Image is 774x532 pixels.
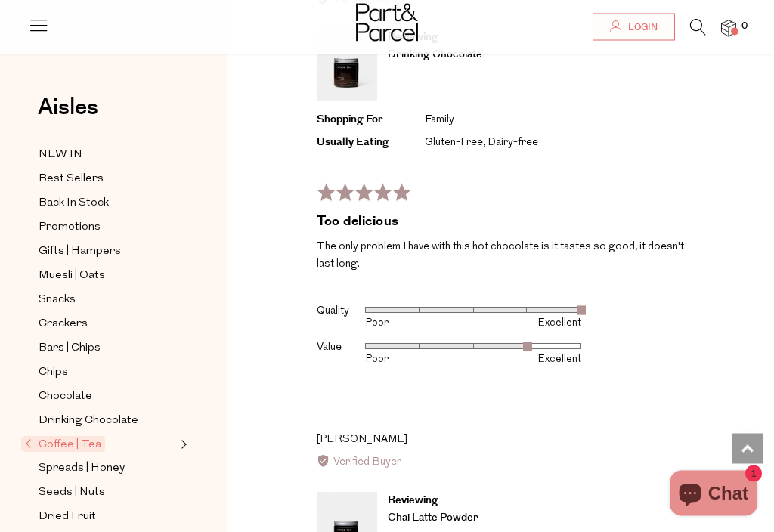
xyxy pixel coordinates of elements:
span: Bars | Chips [39,339,101,357]
a: Aisles [38,96,98,134]
div: Shopping For [317,112,423,128]
div: Excellent [473,319,581,329]
a: Login [593,14,675,41]
span: Spreads | Honey [39,459,125,478]
div: Reviewing [388,493,689,509]
span: Coffee | Tea [21,436,105,452]
a: Coffee | Tea [25,435,176,453]
div: Poor [365,319,473,329]
a: Drinking Chocolate [388,48,482,63]
span: Seeds | Nuts [39,484,105,502]
a: Chips [39,363,176,382]
a: Drinking Chocolate [39,411,176,430]
span: Aisles [38,91,98,124]
span: Promotions [39,218,101,237]
span: Drinking Chocolate [39,412,138,430]
a: Back In Stock [39,193,176,212]
li: Dairy-free [488,138,538,149]
th: Quality [317,295,365,332]
a: Gifts | Hampers [39,242,176,261]
span: 0 [738,20,751,33]
th: Value [317,332,365,368]
a: Best Sellers [39,169,176,188]
button: Expand/Collapse Coffee | Tea [177,435,187,453]
span: Back In Stock [39,194,109,212]
a: Chai Latte Powder [388,511,478,526]
span: Chips [39,363,68,382]
inbox-online-store-chat: Shopify online store chat [665,471,762,520]
span: Chocolate [39,388,92,406]
a: Spreads | Honey [39,459,176,478]
a: Snacks [39,290,176,309]
a: NEW IN [39,145,176,164]
img: Part&Parcel [356,4,418,42]
span: Best Sellers [39,170,104,188]
div: Family [425,113,454,129]
a: Bars | Chips [39,339,176,357]
a: 0 [721,20,736,36]
a: Seeds | Nuts [39,483,176,502]
h2: Too delicious [317,213,689,232]
span: Gifts | Hampers [39,243,121,261]
p: The only problem I have with this hot chocolate is it tastes so good, it doesn't last long. [317,239,689,275]
span: NEW IN [39,146,82,164]
span: Crackers [39,315,88,333]
div: Poor [365,355,473,366]
span: Dried Fruit [39,508,96,526]
div: Verified Buyer [317,455,689,472]
span: Login [624,21,658,34]
a: Promotions [39,218,176,237]
div: Excellent [473,355,581,366]
a: Crackers [39,314,176,333]
table: Product attributes ratings [317,295,581,368]
a: Chocolate [39,387,176,406]
a: Dried Fruit [39,507,176,526]
a: Muesli | Oats [39,266,176,285]
span: Snacks [39,291,76,309]
span: [PERSON_NAME] [317,435,407,446]
li: Gluten-Free [425,138,488,149]
div: Usually Eating [317,135,423,151]
img: Drinking Chocolate [317,29,377,101]
span: Muesli | Oats [39,267,105,285]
